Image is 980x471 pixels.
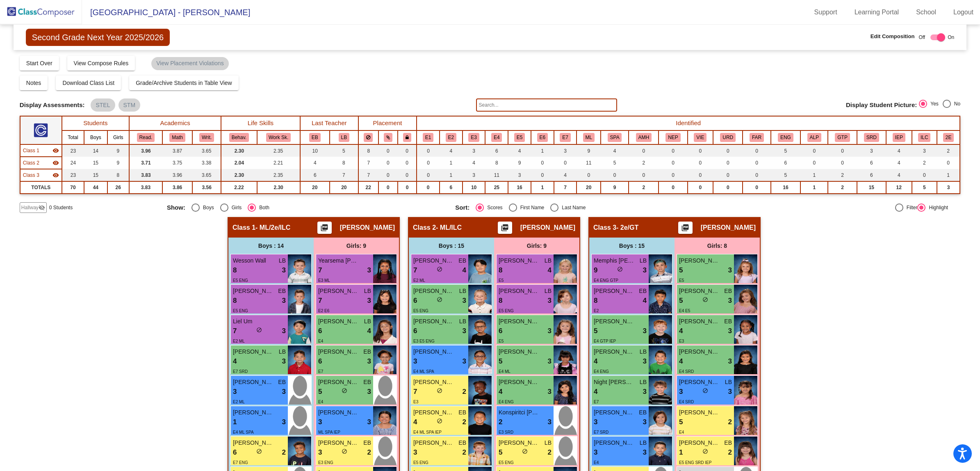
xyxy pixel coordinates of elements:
[358,130,378,144] th: Keep away students
[531,169,554,181] td: 0
[640,256,647,265] span: LB
[221,116,300,130] th: Life Skills
[378,157,398,169] td: 0
[909,6,943,19] a: School
[455,204,469,211] span: Sort:
[554,130,577,144] th: Multi-Racial
[491,133,502,142] button: E4
[378,130,398,144] th: Keep with students
[800,157,828,169] td: 0
[358,169,378,181] td: 7
[119,98,141,112] mat-chip: STM
[531,130,554,144] th: Native Hawaiian or Other Pacific Islander
[468,133,479,142] button: E3
[517,204,545,211] div: First Name
[463,144,485,157] td: 3
[720,133,736,142] button: URD
[62,144,84,157] td: 23
[951,100,960,107] div: No
[694,133,707,142] button: VIE
[688,181,713,194] td: 0
[129,181,162,194] td: 3.83
[713,144,743,157] td: 0
[162,157,192,169] td: 3.75
[659,144,687,157] td: 0
[498,222,512,234] button: Print Students Details
[943,133,954,142] button: 2E
[84,157,107,169] td: 15
[257,181,300,194] td: 2.30
[192,157,221,169] td: 3.38
[378,181,398,194] td: 0
[52,160,59,166] mat-icon: visibility
[129,157,162,169] td: 3.71
[494,238,579,254] div: Girls: 9
[413,224,436,232] span: Class 2
[62,157,84,169] td: 24
[20,56,59,71] button: Start Over
[659,130,687,144] th: Home Language - Nepali
[713,130,743,144] th: Home Language - Urdu
[680,224,690,235] mat-icon: picture_as_pdf
[508,130,531,144] th: White
[446,133,456,142] button: E2
[62,130,84,144] th: Total
[937,130,960,144] th: Twice Exceptional- IEP/504 and GT
[629,144,659,157] td: 0
[554,144,577,157] td: 3
[463,169,485,181] td: 3
[846,101,917,109] span: Display Student Picture:
[508,169,531,181] td: 3
[82,6,250,19] span: [GEOGRAPHIC_DATA] - [PERSON_NAME]
[918,133,930,142] button: ILC
[62,169,84,181] td: 23
[52,172,59,178] mat-icon: visibility
[713,157,743,169] td: 0
[317,222,332,234] button: Print Students Details
[864,133,879,142] button: SRD
[463,265,466,276] span: 4
[560,133,570,142] button: E7
[23,159,39,167] span: Class 2
[643,265,647,276] span: 3
[835,133,850,142] button: GTP
[23,171,39,179] span: Class 3
[728,265,732,276] span: 3
[688,144,713,157] td: 0
[800,169,828,181] td: 1
[925,204,948,211] div: Highlight
[378,144,398,157] td: 0
[554,157,577,169] td: 0
[886,181,912,194] td: 12
[679,265,683,276] span: 5
[21,204,39,211] span: Hallway
[678,222,693,234] button: Print Students Details
[74,60,129,66] span: View Compose Rules
[771,181,800,194] td: 16
[162,181,192,194] td: 3.86
[886,130,912,144] th: Individualized Education Plan
[520,224,575,232] span: [PERSON_NAME]
[26,29,170,46] span: Second Grade Next Year 2025/2026
[167,203,449,212] mat-radio-group: Select an option
[440,157,463,169] td: 1
[84,169,107,181] td: 15
[423,133,433,142] button: E1
[476,98,617,112] input: Search...
[233,265,237,276] span: 8
[937,144,960,157] td: 2
[257,144,300,157] td: 2.35
[743,181,770,194] td: 0
[417,169,440,181] td: 0
[221,169,257,181] td: 2.30
[228,204,242,211] div: Girls
[314,238,399,254] div: Girls: 9
[848,6,906,19] a: Learning Portal
[554,169,577,181] td: 4
[358,157,378,169] td: 7
[771,144,800,157] td: 5
[484,204,502,211] div: Scores
[531,144,554,157] td: 1
[577,130,601,144] th: Multi-Lingual Learner
[778,133,793,142] button: ENG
